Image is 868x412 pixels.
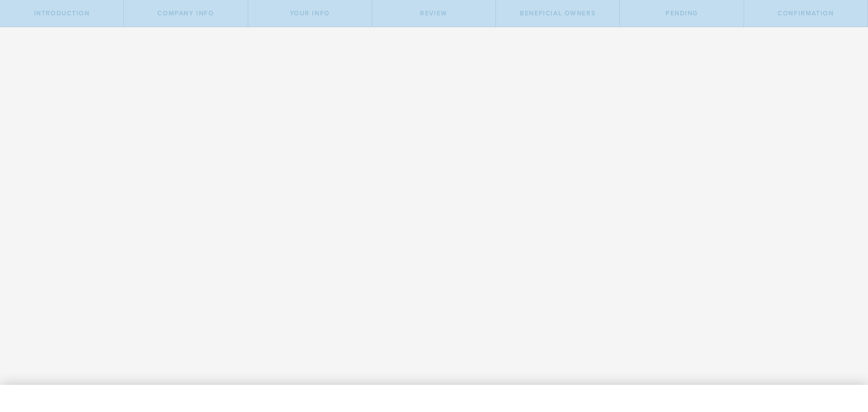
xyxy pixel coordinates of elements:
[778,9,834,17] span: Confirmation
[157,9,214,17] span: Company Info
[665,9,698,17] span: Pending
[34,9,90,17] span: Introduction
[520,9,595,17] span: Beneficial Owners
[290,9,330,17] span: Your Info
[420,9,448,17] span: Review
